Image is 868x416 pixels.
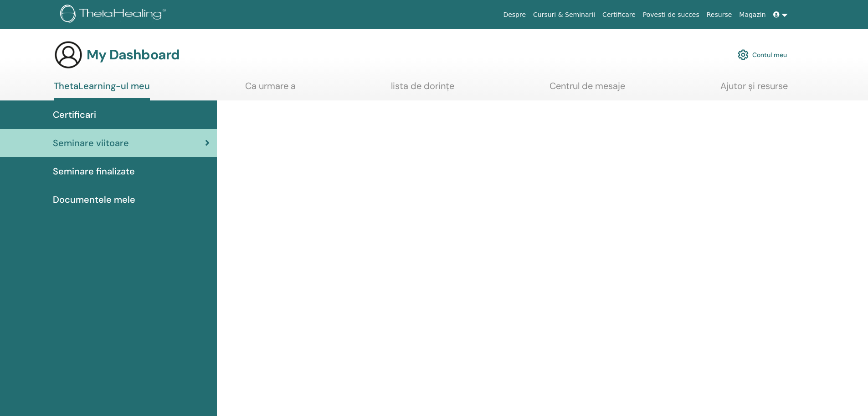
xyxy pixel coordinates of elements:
[738,47,749,63] img: cog.svg
[53,136,129,150] span: Seminare viitoare
[54,40,83,69] img: generic-user-icon.jpg
[245,80,296,98] a: Ca urmare a
[738,45,787,65] a: Contul meu
[53,164,135,178] span: Seminare finalizate
[53,108,96,121] span: Certificari
[529,6,599,23] a: Cursuri & Seminarii
[599,6,639,23] a: Certificare
[87,47,180,63] h3: My Dashboard
[499,6,529,23] a: Despre
[53,193,135,206] span: Documentele mele
[703,6,736,23] a: Resurse
[639,6,703,23] a: Povesti de succes
[60,5,169,25] img: logo.png
[720,80,788,98] a: Ajutor și resurse
[550,80,625,98] a: Centrul de mesaje
[735,6,769,23] a: Magazin
[391,80,454,98] a: lista de dorințe
[54,80,150,100] a: ThetaLearning-ul meu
